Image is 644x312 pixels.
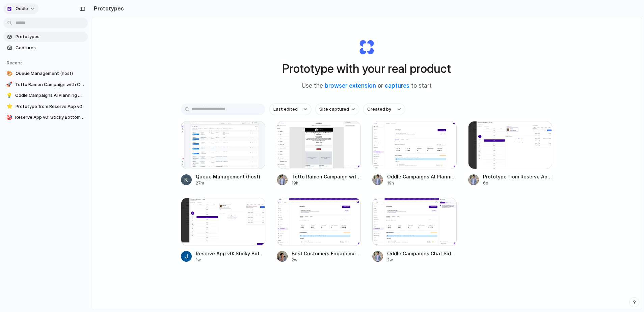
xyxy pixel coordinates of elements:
h1: Prototype with your real product [282,60,451,78]
span: Oddle Campaigns AI Planning Modal [387,173,457,180]
div: 27m [196,180,265,186]
div: 6d [483,180,553,186]
span: Site captured [319,106,349,113]
span: Last edited [273,106,298,113]
a: browser extension [325,82,376,89]
div: 🎯 [6,114,12,121]
span: Use the or to start [302,82,432,90]
div: 2w [387,257,457,263]
button: Oddle [3,3,38,14]
div: 19h [292,180,361,186]
div: 2w [292,257,361,263]
a: Queue Management (host)Queue Management (host)27m [181,121,265,186]
button: Last edited [269,104,311,115]
h2: Prototypes [91,4,124,12]
span: Prototypes [16,33,85,40]
span: Best Customers Engagement Component [292,250,361,257]
div: 19h [387,180,457,186]
a: Best Customers Engagement ComponentBest Customers Engagement Component2w [277,198,361,263]
a: Oddle Campaigns Chat SidebarOddle Campaigns Chat Sidebar2w [372,198,457,263]
a: Totto Ramen Campaign with Collapsible AI ChatTotto Ramen Campaign with Collapsible AI Chat19h [277,121,361,186]
a: ⭐Prototype from Reserve App v0 [3,102,88,112]
button: Created by [363,104,405,115]
div: 💡 [6,92,12,99]
a: 🎨Queue Management (host) [3,68,88,79]
span: Queue Management (host) [196,173,265,180]
span: Created by [367,106,391,113]
a: 💡Oddle Campaigns AI Planning Modal [3,90,88,101]
span: Totto Ramen Campaign with Collapsible AI Chat [15,81,85,88]
span: Reserve App v0: Sticky Bottom Navigation [15,114,85,121]
span: Prototype from Reserve App v0 [483,173,553,180]
div: 🎨 [6,70,13,77]
a: Oddle Campaigns AI Planning ModalOddle Campaigns AI Planning Modal19h [372,121,457,186]
div: 1w [196,257,265,263]
span: Totto Ramen Campaign with Collapsible AI Chat [292,173,361,180]
span: Reserve App v0: Sticky Bottom Navigation [196,250,265,257]
a: Captures [3,43,88,53]
a: 🚀Totto Ramen Campaign with Collapsible AI Chat [3,80,88,90]
span: Recent [7,60,22,65]
span: Prototype from Reserve App v0 [16,103,85,110]
a: Prototypes [3,32,88,42]
button: Site captured [315,104,359,115]
span: Captures [16,45,85,51]
div: ⭐ [6,103,13,110]
span: Queue Management (host) [16,70,85,77]
a: Reserve App v0: Sticky Bottom NavigationReserve App v0: Sticky Bottom Navigation1w [181,198,265,263]
span: Oddle Campaigns Chat Sidebar [387,250,457,257]
a: Prototype from Reserve App v0Prototype from Reserve App v06d [468,121,553,186]
div: 🚀 [6,81,12,88]
a: 🎯Reserve App v0: Sticky Bottom Navigation [3,112,88,122]
span: Oddle [16,5,28,12]
span: Oddle Campaigns AI Planning Modal [15,92,85,99]
a: captures [385,82,409,89]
